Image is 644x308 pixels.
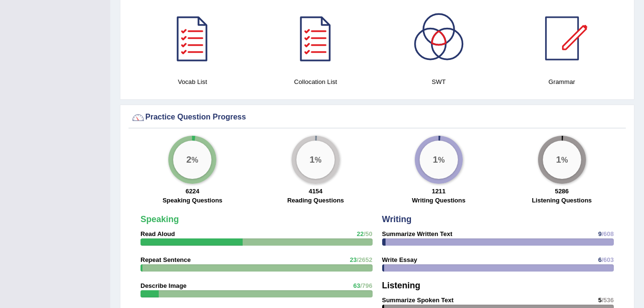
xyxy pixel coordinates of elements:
span: /2652 [357,256,373,263]
strong: Listening [382,281,421,290]
span: 9 [598,230,601,237]
label: Speaking Questions [163,196,222,205]
div: % [173,141,211,179]
span: /603 [602,256,614,263]
big: 1 [556,154,561,165]
span: 6 [598,256,601,263]
span: 23 [350,256,356,263]
big: 2 [187,154,192,165]
strong: 6224 [186,188,199,195]
strong: Summarize Spoken Text [382,296,454,304]
div: Practice Question Progress [131,110,623,125]
span: 22 [357,230,363,237]
strong: Write Essay [382,256,417,263]
strong: 5286 [555,188,569,195]
strong: Describe Image [141,282,187,289]
strong: 4154 [309,188,323,195]
strong: Writing [382,214,412,224]
h4: Vocab List [136,77,249,87]
div: % [543,141,581,179]
strong: 1211 [432,188,445,195]
h4: Grammar [505,77,619,87]
span: /536 [602,296,614,304]
span: /50 [363,230,372,237]
span: /608 [602,230,614,237]
strong: Read Aloud [141,230,175,237]
span: 63 [353,282,360,289]
label: Listening Questions [532,196,592,205]
span: /796 [360,282,372,289]
span: 5 [598,296,601,304]
div: % [296,141,335,179]
big: 1 [433,154,438,165]
h4: SWT [382,77,496,87]
label: Reading Questions [287,196,344,205]
strong: Speaking [141,214,179,224]
h4: Collocation List [259,77,373,87]
strong: Summarize Written Text [382,230,453,237]
strong: Repeat Sentence [141,256,191,263]
div: % [420,141,458,179]
big: 1 [310,154,315,165]
label: Writing Questions [412,196,466,205]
